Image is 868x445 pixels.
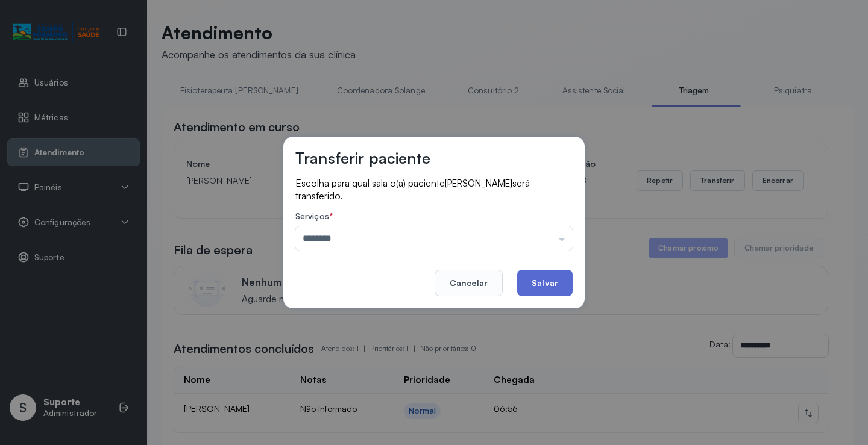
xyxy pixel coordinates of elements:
[435,270,503,296] button: Cancelar
[295,211,329,221] span: Serviços
[517,270,573,296] button: Salvar
[295,177,573,202] p: Escolha para qual sala o(a) paciente será transferido.
[295,149,430,167] h3: Transferir paciente
[445,178,512,189] span: [PERSON_NAME]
